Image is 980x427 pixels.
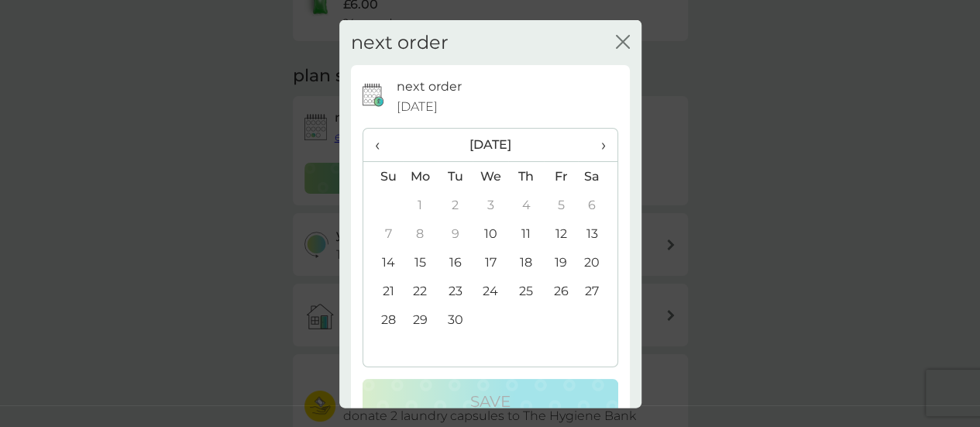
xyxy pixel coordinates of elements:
[473,248,508,277] td: 17
[578,191,617,219] td: 6
[473,277,508,305] td: 24
[473,191,508,219] td: 3
[363,248,403,277] td: 14
[544,219,579,248] td: 12
[351,31,449,53] h2: next order
[508,219,543,248] td: 11
[590,129,605,161] span: ›
[544,277,579,305] td: 26
[508,248,543,277] td: 18
[578,248,617,277] td: 20
[403,277,438,305] td: 22
[403,248,438,277] td: 15
[544,191,579,219] td: 5
[438,191,473,219] td: 2
[473,219,508,248] td: 10
[473,161,508,191] th: We
[363,379,618,424] button: Save
[403,161,438,191] th: Mo
[397,96,438,116] span: [DATE]
[544,248,579,277] td: 19
[508,277,543,305] td: 25
[578,161,617,191] th: Sa
[363,161,403,191] th: Su
[397,77,462,97] p: next order
[363,305,403,334] td: 28
[403,129,579,162] th: [DATE]
[578,219,617,248] td: 13
[438,305,473,334] td: 30
[578,277,617,305] td: 27
[508,161,543,191] th: Th
[363,219,403,248] td: 7
[403,191,438,219] td: 1
[470,389,511,414] p: Save
[375,129,391,161] span: ‹
[508,191,543,219] td: 4
[438,219,473,248] td: 9
[403,219,438,248] td: 8
[438,248,473,277] td: 16
[544,161,579,191] th: Fr
[438,161,473,191] th: Tu
[616,34,630,50] button: close
[403,305,438,334] td: 29
[438,277,473,305] td: 23
[363,277,403,305] td: 21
